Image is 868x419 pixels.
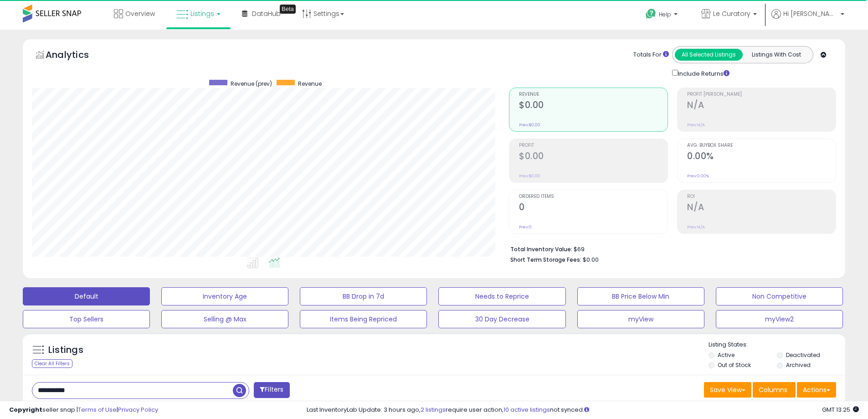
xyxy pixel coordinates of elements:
[190,9,214,18] span: Listings
[577,287,704,305] button: BB Price Below Min
[577,310,704,328] button: myView
[125,9,155,18] span: Overview
[519,143,668,148] span: Profit
[519,151,668,163] h2: $0.00
[231,80,272,88] span: Revenue (prev)
[633,51,669,59] div: Totals For
[687,92,836,97] span: Profit [PERSON_NAME]
[687,143,836,148] span: Avg. Buybox Share
[659,10,671,18] span: Help
[510,256,581,264] b: Short Term Storage Fees:
[759,385,787,394] span: Columns
[687,122,705,128] small: Prev: N/A
[46,48,107,63] h5: Analytics
[718,351,734,359] label: Active
[687,224,705,230] small: Prev: N/A
[742,49,810,61] button: Listings With Cost
[687,151,836,163] h2: 0.00%
[519,173,540,179] small: Prev: $0.00
[786,361,811,369] label: Archived
[9,405,42,414] strong: Copyright
[713,9,750,18] span: Le Curatory
[503,405,550,414] a: 10 active listings
[822,405,859,414] span: 2025-09-11 13:25 GMT
[709,341,845,349] p: Listing States:
[23,310,150,328] button: Top Sellers
[645,8,657,20] i: Get Help
[300,287,427,305] button: BB Drop in 7d
[118,405,158,414] a: Privacy Policy
[280,5,296,14] div: Tooltip anchor
[687,202,836,214] h2: N/A
[161,310,288,328] button: Selling @ Max
[583,255,599,264] span: $0.00
[519,194,668,199] span: Ordered Items
[638,1,687,30] a: Help
[704,382,751,398] button: Save View
[786,351,820,359] label: Deactivated
[438,287,565,305] button: Needs to Reprice
[254,382,289,398] button: Filters
[753,382,796,398] button: Columns
[771,9,844,30] a: Hi [PERSON_NAME]
[510,243,829,254] li: $69
[797,382,836,398] button: Actions
[421,405,446,414] a: 2 listings
[510,245,572,253] b: Total Inventory Value:
[718,361,751,369] label: Out of Stock
[23,287,150,305] button: Default
[519,224,532,230] small: Prev: 0
[300,310,427,328] button: Items Being Repriced
[675,49,743,61] button: All Selected Listings
[519,92,668,97] span: Revenue
[307,406,859,414] div: Last InventoryLab Update: 3 hours ago, require user action, not synced.
[252,9,281,18] span: DataHub
[438,310,565,328] button: 30 Day Decrease
[716,287,843,305] button: Non Competitive
[519,122,540,128] small: Prev: $0.00
[48,344,83,357] h5: Listings
[687,194,836,199] span: ROI
[161,287,288,305] button: Inventory Age
[78,405,117,414] a: Terms of Use
[687,100,836,112] h2: N/A
[519,100,668,112] h2: $0.00
[519,202,668,214] h2: 0
[716,310,843,328] button: myView2
[298,80,322,88] span: Revenue
[687,173,709,179] small: Prev: 0.00%
[9,406,158,414] div: seller snap | |
[783,9,838,18] span: Hi [PERSON_NAME]
[665,68,740,78] div: Include Returns
[32,359,72,368] div: Clear All Filters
